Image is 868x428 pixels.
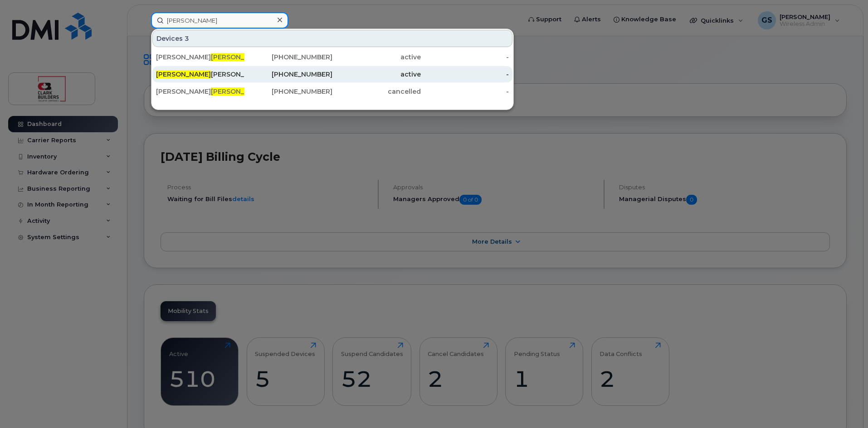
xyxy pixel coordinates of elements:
[244,70,333,79] div: [PHONE_NUMBER]
[421,87,509,96] div: -
[156,87,244,96] div: [PERSON_NAME] son
[829,389,861,421] iframe: Messenger Launcher
[152,83,512,100] a: [PERSON_NAME][PERSON_NAME]son[PHONE_NUMBER]cancelled-
[156,70,211,78] span: [PERSON_NAME]
[332,87,421,96] div: cancelled
[156,70,244,79] div: [PERSON_NAME]
[421,70,509,79] div: -
[152,49,512,65] a: [PERSON_NAME][PERSON_NAME]son[PHONE_NUMBER]active-
[244,53,333,62] div: [PHONE_NUMBER]
[211,87,266,96] span: [PERSON_NAME]
[156,53,244,62] div: [PERSON_NAME] son
[421,53,509,62] div: -
[332,53,421,62] div: active
[332,70,421,79] div: active
[185,34,189,43] span: 3
[152,66,512,82] a: [PERSON_NAME][PERSON_NAME][PHONE_NUMBER]active-
[152,30,512,47] div: Devices
[244,87,333,96] div: [PHONE_NUMBER]
[211,53,266,61] span: [PERSON_NAME]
